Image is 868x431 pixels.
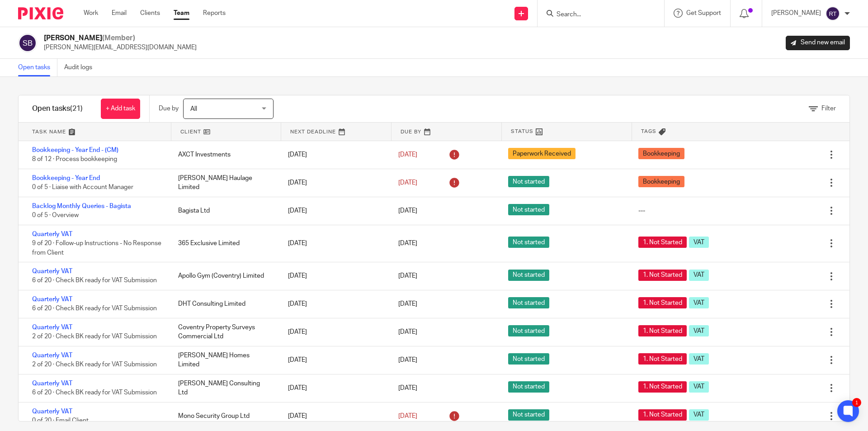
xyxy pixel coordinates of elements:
span: 6 of 20 · Check BK ready for VAT Submission [32,306,157,312]
span: [DATE] [398,329,417,335]
span: 1. Not Started [638,353,687,365]
a: + Add task [101,99,140,119]
div: [DATE] [279,234,389,252]
span: 6 of 20 · Check BK ready for VAT Submission [32,389,157,396]
p: [PERSON_NAME][EMAIL_ADDRESS][DOMAIN_NAME] [44,43,197,52]
span: [DATE] [398,385,417,391]
span: 8 of 12 · Process bookkeeping [32,156,117,163]
span: Bookkeeping [638,148,684,159]
span: 0 of 5 · Liaise with Account Manager [32,184,133,190]
div: AXCT Investments [169,146,279,164]
a: Quarterly VAT [32,296,72,303]
h2: [PERSON_NAME] [44,33,197,43]
span: 1. Not Started [638,381,687,393]
div: [DATE] [279,267,389,285]
span: 0 of 20 · Email Client [32,417,89,424]
div: Bagista Ltd [169,202,279,220]
span: Not started [508,325,549,336]
a: Reports [203,9,226,18]
span: 0 of 5 · Overview [32,212,79,218]
span: Not started [508,176,549,187]
span: VAT [689,409,709,421]
a: Work [84,9,98,18]
a: Quarterly VAT [32,408,72,415]
span: 1. Not Started [638,325,687,336]
div: [DATE] [279,174,389,192]
span: [DATE] [398,301,417,307]
span: 1. Not Started [638,237,687,248]
a: Audit logs [64,59,99,76]
input: Search [556,11,637,19]
div: [PERSON_NAME] Consulting Ltd [169,374,279,402]
span: 9 of 20 · Follow-up Instructions - No Response from Client [32,240,161,256]
div: 1 [852,398,861,407]
span: (Member) [102,34,135,42]
div: [DATE] [279,351,389,369]
span: 2 of 20 · Check BK ready for VAT Submission [32,334,157,340]
span: VAT [689,325,709,336]
a: Quarterly VAT [32,380,72,387]
span: [DATE] [398,180,417,186]
span: Tags [641,128,656,135]
div: DHT Consulting Limited [169,295,279,313]
a: Quarterly VAT [32,324,72,331]
img: Pixie [18,7,63,19]
img: svg%3E [826,6,840,21]
span: Not started [508,270,549,281]
span: [DATE] [398,357,417,363]
div: [DATE] [279,202,389,220]
span: 1. Not Started [638,297,687,308]
a: Quarterly VAT [32,352,72,359]
span: VAT [689,381,709,393]
span: [DATE] [398,413,417,419]
span: Not started [508,297,549,308]
a: Bookkeeping - Year End - (CM) [32,147,118,153]
span: Not started [508,353,549,365]
div: [DATE] [279,295,389,313]
span: VAT [689,270,709,281]
span: Not started [508,381,549,393]
span: Not started [508,237,549,248]
span: Get Support [686,10,721,16]
a: Team [174,9,189,18]
div: [DATE] [279,146,389,164]
div: Apollo Gym (Coventry) Limited [169,267,279,285]
div: [DATE] [279,323,389,341]
span: 6 of 20 · Check BK ready for VAT Submission [32,278,157,284]
span: [DATE] [398,208,417,214]
div: 365 Exclusive Limited [169,234,279,252]
div: [PERSON_NAME] Haulage Limited [169,169,279,197]
span: Status [511,128,533,135]
span: (21) [70,105,83,112]
span: 1. Not Started [638,270,687,281]
span: Paperwork Received [508,148,576,159]
h1: Open tasks [32,104,83,114]
span: Bookkeeping [638,176,684,187]
a: Clients [140,9,160,18]
div: --- [638,206,645,215]
span: 2 of 20 · Check BK ready for VAT Submission [32,361,157,368]
div: [DATE] [279,379,389,397]
a: Quarterly VAT [32,268,72,275]
p: [PERSON_NAME] [771,9,821,18]
a: Bookkeeping - Year End [32,175,100,181]
span: [DATE] [398,273,417,279]
a: Backlog Monthly Queries - Bagista [32,203,131,209]
div: [PERSON_NAME] Homes Limited [169,346,279,374]
span: 1. Not Started [638,409,687,421]
span: Not started [508,409,549,421]
span: Filter [821,105,836,112]
div: Mono Security Group Ltd [169,407,279,425]
span: VAT [689,237,709,248]
span: [DATE] [398,152,417,158]
a: Send new email [786,36,850,50]
div: [DATE] [279,407,389,425]
a: Quarterly VAT [32,231,72,237]
span: Not started [508,204,549,215]
div: Coventry Property Surveys Commercial Ltd [169,318,279,346]
a: Open tasks [18,59,57,76]
a: Email [112,9,127,18]
span: All [190,106,197,112]
img: svg%3E [18,33,37,52]
span: VAT [689,353,709,365]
